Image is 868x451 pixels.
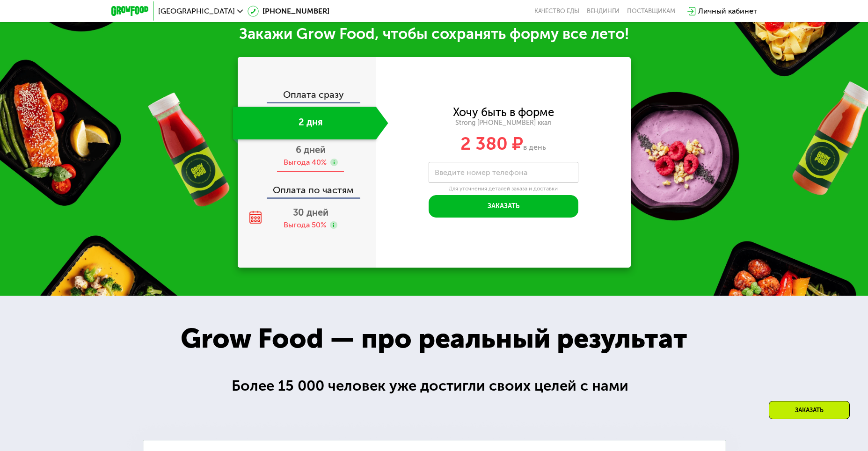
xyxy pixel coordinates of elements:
div: Более 15 000 человек уже достигли своих целей с нами [232,375,637,397]
div: Личный кабинет [698,6,757,17]
div: Выгода 50% [284,220,326,230]
label: Введите номер телефона [435,170,527,175]
span: [GEOGRAPHIC_DATA] [158,7,235,15]
div: Оплата по частям [239,176,376,197]
span: 6 дней [296,144,326,155]
div: Strong [PHONE_NUMBER] ккал [376,119,631,127]
div: Хочу быть в форме [453,107,554,117]
div: Оплата сразу [239,90,376,102]
div: Grow Food — про реальный результат [160,318,708,359]
a: Качество еды [534,7,579,15]
span: 2 380 ₽ [460,133,523,154]
div: поставщикам [627,7,675,15]
button: Заказать [429,195,578,218]
span: в день [523,143,546,152]
div: Выгода 40% [284,157,327,167]
div: Для уточнения деталей заказа и доставки [429,185,578,193]
a: [PHONE_NUMBER] [248,6,329,17]
div: Заказать [769,401,850,419]
a: Вендинги [587,7,620,15]
span: 30 дней [293,207,328,218]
